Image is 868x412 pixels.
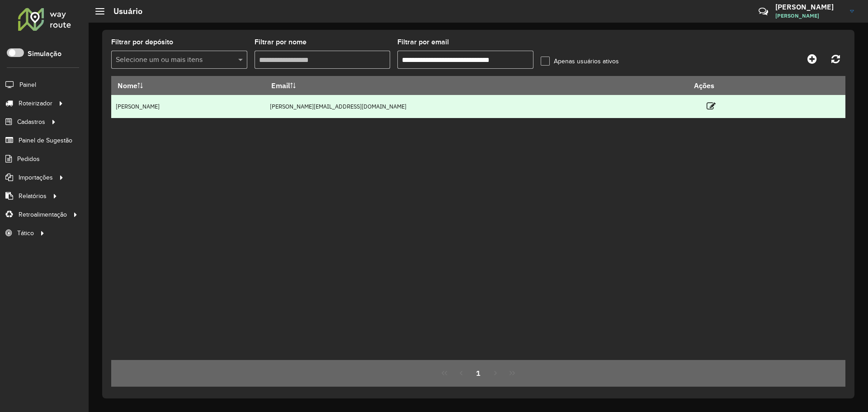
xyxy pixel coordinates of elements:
[754,2,773,21] a: Contato Rápido
[470,365,487,382] button: 1
[111,95,265,118] td: [PERSON_NAME]
[19,136,72,145] span: Painel de Sugestão
[104,6,142,16] h2: Usuário
[775,3,843,11] h3: [PERSON_NAME]
[775,12,843,20] span: [PERSON_NAME]
[19,210,67,219] span: Retroalimentação
[265,76,688,95] th: Email
[19,191,47,201] span: Relatórios
[28,48,61,59] label: Simulação
[541,57,619,66] label: Apenas usuários ativos
[707,100,716,112] a: Editar
[397,37,449,47] label: Filtrar por email
[17,228,34,238] span: Tático
[19,80,36,90] span: Painel
[111,76,265,95] th: Nome
[255,37,307,47] label: Filtrar por nome
[17,154,40,164] span: Pedidos
[111,37,173,47] label: Filtrar por depósito
[17,117,45,127] span: Cadastros
[265,95,688,118] td: [PERSON_NAME][EMAIL_ADDRESS][DOMAIN_NAME]
[688,76,742,95] th: Ações
[19,173,53,182] span: Importações
[19,99,52,108] span: Roteirizador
